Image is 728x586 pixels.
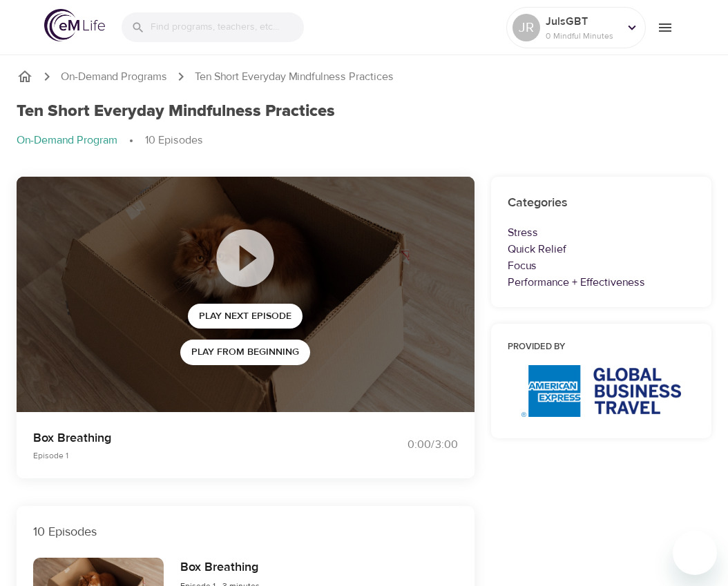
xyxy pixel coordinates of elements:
[61,69,167,85] a: On-Demand Programs
[17,68,711,85] nav: breadcrumb
[195,69,394,85] p: Ten Short Everyday Mindfulness Practices
[364,437,458,453] div: 0:00 / 3:00
[17,133,711,149] nav: breadcrumb
[508,224,695,241] p: Stress
[673,531,717,575] iframe: Button to launch messaging window
[180,340,310,365] button: Play from beginning
[199,308,291,325] span: Play Next Episode
[191,344,299,361] span: Play from beginning
[151,12,304,42] input: Find programs, teachers, etc...
[508,193,695,213] h6: Categories
[145,133,203,148] p: 10 Episodes
[188,304,303,329] button: Play Next Episode
[513,14,540,41] div: JR
[33,449,347,462] p: Episode 1
[33,429,347,447] p: Box Breathing
[521,365,681,417] img: AmEx%20GBT%20logo.png
[508,257,695,274] p: Focus
[17,133,117,148] p: On-Demand Program
[180,558,260,578] h6: Box Breathing
[508,340,695,355] h6: Provided by
[546,13,619,30] p: JulsGBT
[33,522,458,541] p: 10 Episodes
[646,8,684,46] button: menu
[508,274,695,291] p: Performance + Effectiveness
[508,241,695,257] p: Quick Relief
[44,9,105,41] img: logo
[546,30,619,42] p: 0 Mindful Minutes
[17,101,335,121] h1: Ten Short Everyday Mindfulness Practices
